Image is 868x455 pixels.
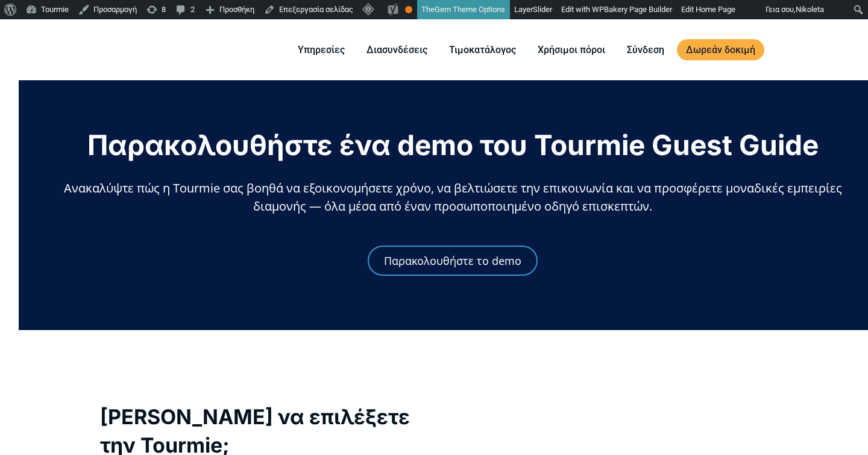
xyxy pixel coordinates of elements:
span: Παρακολουθήστε το demo [384,255,521,266]
div: OK [405,6,412,13]
a: Χρήσιμοι πόροι [529,42,614,57]
a: Τιμοκατάλογος [440,42,525,57]
a: Υπηρεσίες [289,42,354,57]
a: Αλλαγή σε [768,42,797,57]
span: Nikoleta [796,5,824,14]
a: Παρακολουθήστε το demo [368,246,538,276]
span: Ανακαλύψτε πώς η Tourmie σας βοηθά να εξοικονομήσετε χρόνο, να βελτιώσετε την επικοινωνία και να ... [64,180,842,214]
a: Διασυνδέσεις [357,42,436,57]
a: Δωρεάν δοκιμή [677,39,764,60]
a: Σύνδεση [618,42,673,57]
span: Παρακολουθήστε ένα demo του Tourmie Guest Guide [87,128,819,162]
